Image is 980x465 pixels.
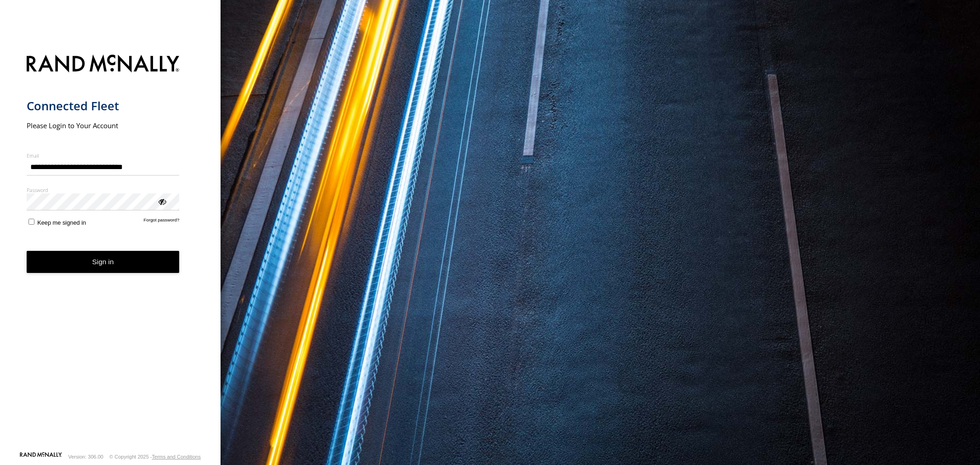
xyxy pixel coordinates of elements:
[27,251,180,273] button: Sign in
[28,219,34,225] input: Keep me signed in
[27,152,180,159] label: Email
[68,454,103,459] div: Version: 306.00
[27,187,180,193] label: Password
[20,452,62,461] a: Visit our Website
[157,197,166,206] div: ViewPassword
[109,454,201,459] div: © Copyright 2025 -
[27,98,180,113] h1: Connected Fleet
[27,49,194,451] form: main
[152,454,201,459] a: Terms and Conditions
[37,219,86,226] span: Keep me signed in
[144,217,180,226] a: Forgot password?
[27,121,180,130] h2: Please Login to Your Account
[27,53,180,76] img: Rand McNally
